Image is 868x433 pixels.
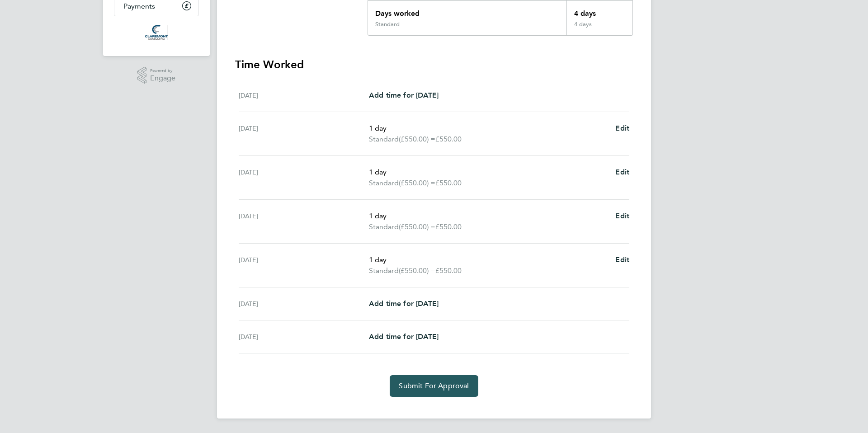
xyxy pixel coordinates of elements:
span: Engage [150,75,175,82]
p: 1 day [369,254,608,265]
span: (£550.00) = [399,266,435,275]
a: Edit [615,211,629,221]
span: Payments [123,2,155,10]
span: Powered by [150,67,175,75]
span: Add time for [DATE] [369,332,439,341]
a: Add time for [DATE] [369,298,439,309]
div: [DATE] [239,167,369,188]
div: [DATE] [239,90,369,101]
span: Standard [369,134,399,145]
span: (£550.00) = [399,135,435,143]
a: Add time for [DATE] [369,331,439,342]
div: 4 days [566,1,632,21]
a: Powered byEngage [137,67,176,84]
span: Submit For Approval [399,381,469,391]
a: Edit [615,167,629,178]
a: Add time for [DATE] [369,90,439,101]
h3: Time Worked [235,57,633,72]
span: Edit [615,212,629,220]
span: Add time for [DATE] [369,299,439,308]
span: Edit [615,124,629,132]
span: Standard [369,178,399,188]
div: [DATE] [239,331,369,342]
div: [DATE] [239,123,369,145]
button: Submit For Approval [390,375,478,397]
p: 1 day [369,123,608,134]
div: Standard [375,21,400,28]
div: Days worked [368,1,566,21]
span: Edit [615,255,629,264]
img: claremontconsulting1-logo-retina.png [145,25,167,40]
p: 1 day [369,167,608,178]
span: £550.00 [435,179,462,187]
span: (£550.00) = [399,179,435,187]
span: Standard [369,265,399,276]
span: Add time for [DATE] [369,91,439,99]
a: Edit [615,254,629,265]
div: [DATE] [239,211,369,232]
span: £550.00 [435,222,462,231]
div: [DATE] [239,254,369,276]
span: £550.00 [435,135,462,143]
a: Go to home page [114,25,199,40]
span: (£550.00) = [399,222,435,231]
p: 1 day [369,211,608,221]
div: 4 days [566,21,632,35]
span: £550.00 [435,266,462,275]
a: Edit [615,123,629,134]
div: [DATE] [239,298,369,309]
span: Standard [369,221,399,232]
span: Edit [615,168,629,176]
